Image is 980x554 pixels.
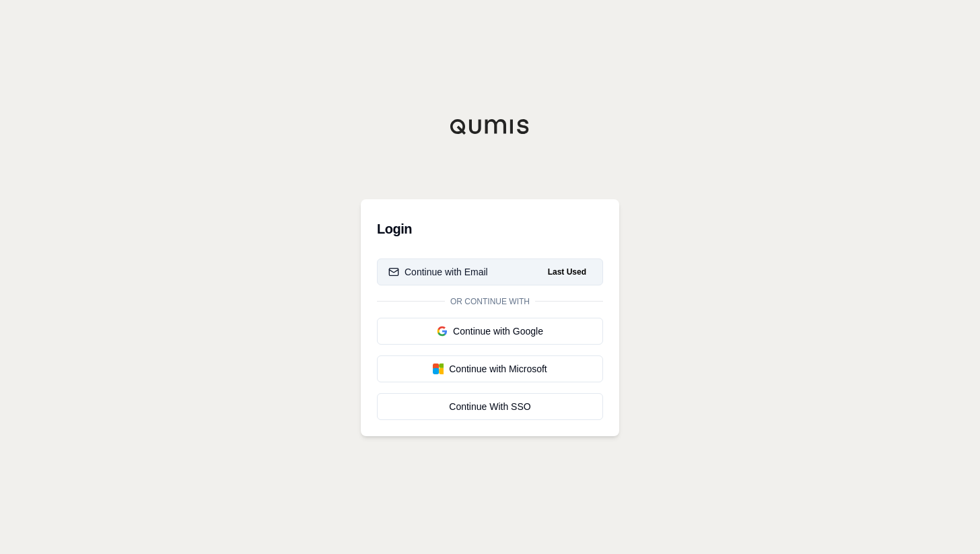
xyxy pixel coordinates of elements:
[445,296,535,307] span: Or continue with
[388,400,592,413] div: Continue With SSO
[388,265,488,279] div: Continue with Email
[377,318,603,345] button: Continue with Google
[450,118,530,135] img: Qumis
[542,264,592,280] span: Last Used
[377,215,603,242] h3: Login
[377,258,603,285] button: Continue with EmailLast Used
[377,393,603,420] a: Continue With SSO
[388,362,592,376] div: Continue with Microsoft
[388,324,592,338] div: Continue with Google
[377,355,603,382] button: Continue with Microsoft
